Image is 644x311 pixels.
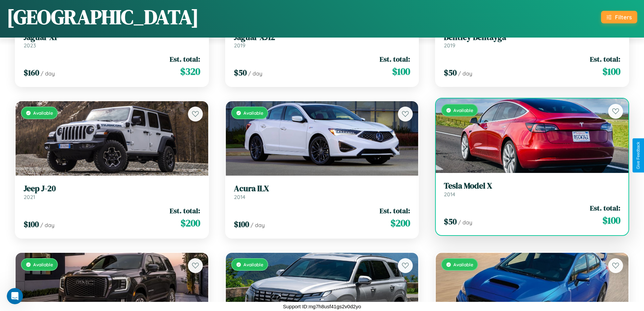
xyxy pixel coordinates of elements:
[243,110,263,116] span: Available
[24,42,36,49] span: 2023
[24,32,200,49] a: Jaguar XF2023
[24,184,200,200] a: Jeep J-202021
[7,3,199,31] h1: [GEOGRAPHIC_DATA]
[444,181,620,198] a: Tesla Model X2014
[444,32,620,49] a: Bentley Bentayga2019
[234,42,245,49] span: 2019
[615,14,632,21] div: Filters
[243,262,263,267] span: Available
[458,70,472,77] span: / day
[24,67,39,78] span: $ 160
[234,67,247,78] span: $ 50
[453,262,473,267] span: Available
[444,181,620,191] h3: Tesla Model X
[444,42,455,49] span: 2019
[33,110,53,116] span: Available
[601,11,637,23] button: Filters
[590,203,620,213] span: Est. total:
[234,184,410,200] a: Acura ILX2014
[234,194,245,200] span: 2014
[33,262,53,267] span: Available
[170,206,200,216] span: Est. total:
[458,219,472,226] span: / day
[234,32,410,49] a: Jaguar XJ122019
[444,216,457,227] span: $ 50
[24,184,200,194] h3: Jeep J-20
[180,65,200,78] span: $ 320
[602,65,620,78] span: $ 100
[283,302,361,311] p: Support ID: mg7h8usf41gs2v0d2yo
[181,216,200,230] span: $ 200
[251,222,265,228] span: / day
[390,216,410,230] span: $ 200
[380,206,410,216] span: Est. total:
[248,70,262,77] span: / day
[24,219,39,230] span: $ 100
[40,222,54,228] span: / day
[444,67,457,78] span: $ 50
[380,54,410,64] span: Est. total:
[392,65,410,78] span: $ 100
[234,184,410,194] h3: Acura ILX
[170,54,200,64] span: Est. total:
[24,194,35,200] span: 2021
[234,219,249,230] span: $ 100
[7,288,23,304] iframe: Intercom live chat
[41,70,55,77] span: / day
[636,142,641,169] div: Give Feedback
[590,54,620,64] span: Est. total:
[602,214,620,227] span: $ 100
[453,107,473,113] span: Available
[444,191,455,198] span: 2014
